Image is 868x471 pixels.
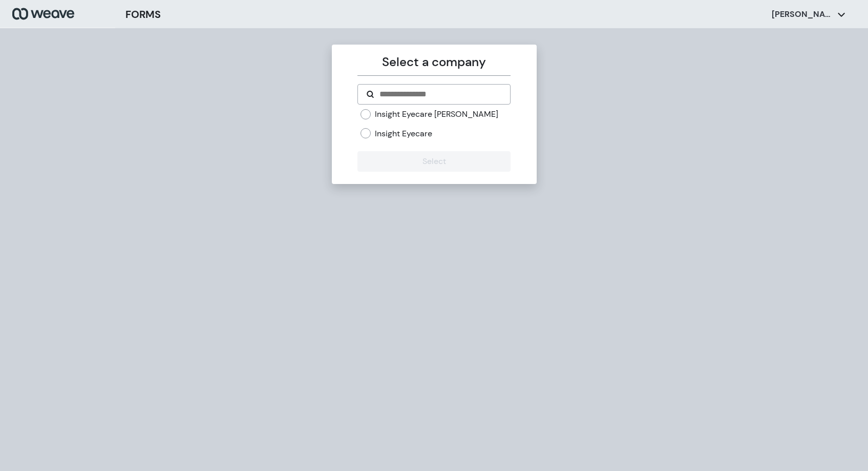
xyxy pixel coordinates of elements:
button: Select [357,151,511,172]
p: Select a company [357,53,511,71]
label: Insight Eyecare [375,128,432,139]
label: Insight Eyecare [PERSON_NAME] [375,109,498,120]
h3: FORMS [125,7,161,22]
p: [PERSON_NAME] [772,9,833,20]
input: Search [378,88,502,100]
